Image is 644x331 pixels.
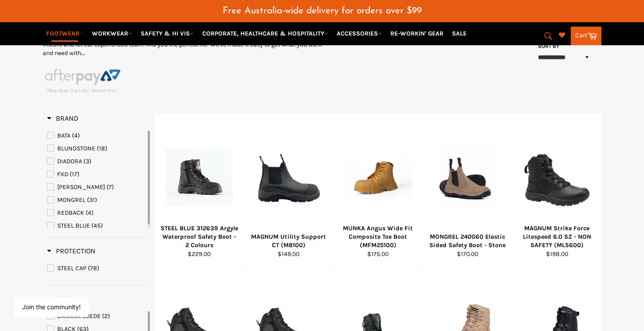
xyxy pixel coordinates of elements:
span: Protection [47,247,95,255]
span: (2) [102,312,110,320]
span: (45) [91,222,103,229]
span: (4) [72,132,80,139]
a: BATA [47,131,146,141]
a: MONGREL [47,195,146,205]
a: DIADORA [47,157,146,166]
h3: Brand [47,114,79,123]
span: BANANA SUEDE [57,312,101,320]
a: RE-WORKIN' GEAR [387,26,447,41]
a: SALE [448,26,470,41]
span: STEEL CAP [57,264,86,272]
span: FXD [57,170,68,178]
a: MUNKA Angus Wide Fit Composite Toe Boot (MFM25100)MUNKA Angus Wide Fit Composite Toe Boot (MFM251... [333,114,423,268]
span: BATA [57,132,71,139]
a: REDBACK [47,208,146,218]
div: MAGNUM Strike Force Litespeed 6.0 SZ - NON SAFETY (MLS600) [518,224,596,250]
a: STEEL BLUE 312639 Argyle Waterproof Safety Boot - 2 ColoursSTEEL BLUE 312639 Argyle Waterproof Sa... [154,114,244,268]
span: DIADORA [57,158,82,165]
span: (31) [87,196,97,204]
span: (3) [83,158,91,165]
span: Colour [47,295,81,303]
div: MONGREL 240060 Elastic Sided Safety Boot - Stone [428,232,507,250]
a: FXD [47,169,146,179]
a: CORPORATE, HEALTHCARE & HOSPITALITY [199,26,332,41]
a: MAGNUM Utility Support CT (M8100)MAGNUM Utility Support CT (M8100)$149.00 [244,114,334,268]
span: (7) [106,183,114,191]
label: Sort by [535,43,559,50]
span: REDBACK [57,209,84,217]
a: MACK [47,182,146,192]
span: MONGREL [57,196,86,204]
span: (18) [97,145,107,152]
div: MAGNUM Utility Support CT (M8100) [250,232,328,250]
a: STEEL CAP [47,264,150,273]
a: BLUNDSTONE [47,144,146,154]
div: STEEL BLUE 312639 Argyle Waterproof Safety Boot - 2 Colours [161,224,239,250]
span: (17) [70,170,79,178]
div: MUNKA Angus Wide Fit Composite Toe Boot (MFM25100) [339,224,417,250]
span: STEEL BLUE [57,222,90,229]
a: FOOTWEAR [43,26,87,41]
span: [PERSON_NAME] [57,183,105,191]
a: MAGNUM Strike Force Litespeed 6.0 SZ - NON SAFETY (MLS600)MAGNUM Strike Force Litespeed 6.0 SZ - ... [512,114,601,268]
span: Free Australia-wide delivery for orders over $99 [223,6,422,16]
span: (4) [86,209,94,217]
span: (78) [88,264,99,272]
a: STEEL BLUE [47,221,146,231]
a: SAFETY & HI VIS [137,26,197,41]
button: Join the community! [22,303,81,311]
h3: Colour [47,295,81,303]
a: Cart [571,27,601,45]
a: ACCESSORIES [333,26,385,41]
a: WORKWEAR [88,26,136,41]
h3: Protection [47,247,95,256]
span: Brand [47,114,79,122]
a: BANANA SUEDE [47,311,146,321]
span: BLUNDSTONE [57,145,95,152]
a: MONGREL 240060 Elastic Sided Safety Boot - StoneMONGREL 240060 Elastic Sided Safety Boot - Stone$... [423,114,512,268]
